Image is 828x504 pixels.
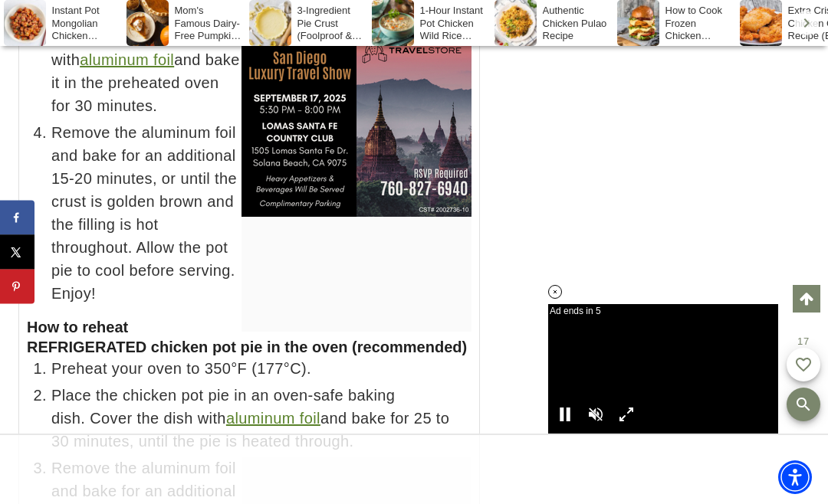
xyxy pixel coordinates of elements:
[51,357,472,380] span: Preheat your oven to 350°F (177°C).
[242,25,472,217] iframe: Advertisement
[51,121,472,305] span: Remove the aluminum foil and bake for an additional 15-20 minutes, or until the crust is golden b...
[226,410,320,427] a: aluminum foil
[80,51,174,68] a: aluminum foil
[51,25,472,117] span: Cover the pie with and bake it in the preheated oven for 30 minutes.
[27,319,467,355] span: How to reheat REFRIGERATED chicken pot pie in the oven (recommended)
[135,435,693,504] iframe: Advertisement
[557,153,787,345] iframe: Advertisement
[51,384,472,453] span: Place the chicken pot pie in an oven-safe baking dish. Cover the dish with and bake for 25 to 30 ...
[778,460,812,494] div: Accessibility Menu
